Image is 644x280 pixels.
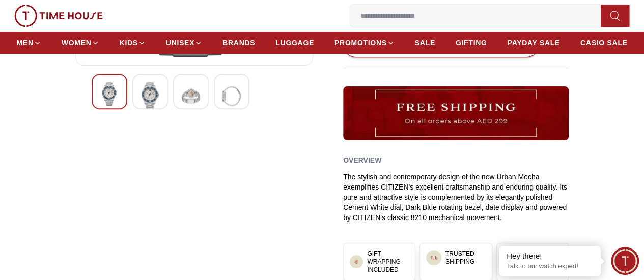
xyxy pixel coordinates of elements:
[507,34,559,52] a: PAYDAY SALE
[166,38,194,48] span: UNISEX
[166,34,202,52] a: UNISEX
[14,5,103,27] img: ...
[17,34,41,52] a: MEN
[275,34,314,52] a: LUGGAGE
[415,34,435,52] a: SALE
[456,34,487,52] a: GIFTING
[120,38,138,48] span: KIDS
[62,34,99,52] a: WOMEN
[275,38,314,48] span: LUGGAGE
[222,82,241,110] img: MECHANICAL MEN - NJ0171-81A
[430,254,437,261] img: ...
[507,262,593,271] p: Talk to our watch expert!
[415,38,435,48] span: SALE
[507,251,593,261] div: Hey there!
[62,38,92,48] span: WOMEN
[507,38,559,48] span: PAYDAY SALE
[100,82,119,106] img: MECHANICAL MEN - NJ0171-81A
[456,38,487,48] span: GIFTING
[580,38,628,48] span: CASIO SALE
[354,259,359,264] img: ...
[334,34,395,52] a: PROMOTIONS
[611,247,639,275] div: Chat Widget
[222,34,255,52] a: BRANDS
[343,172,569,223] div: The stylish and contemporary design of the new Urban Mecha exemplifies CITIZEN's excellent crafts...
[580,34,628,52] a: CASIO SALE
[222,38,255,48] span: BRANDS
[182,82,200,110] img: MECHANICAL MEN - NJ0171-81A
[445,250,486,266] h3: TRUSTED SHIPPING
[367,250,409,274] h3: GIFT WRAPPING INCLUDED
[343,86,569,140] img: ...
[120,34,146,52] a: KIDS
[334,38,387,48] span: PROMOTIONS
[17,38,34,48] span: MEN
[343,152,381,168] h2: Overview
[141,82,159,110] img: MECHANICAL MEN - NJ0171-81A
